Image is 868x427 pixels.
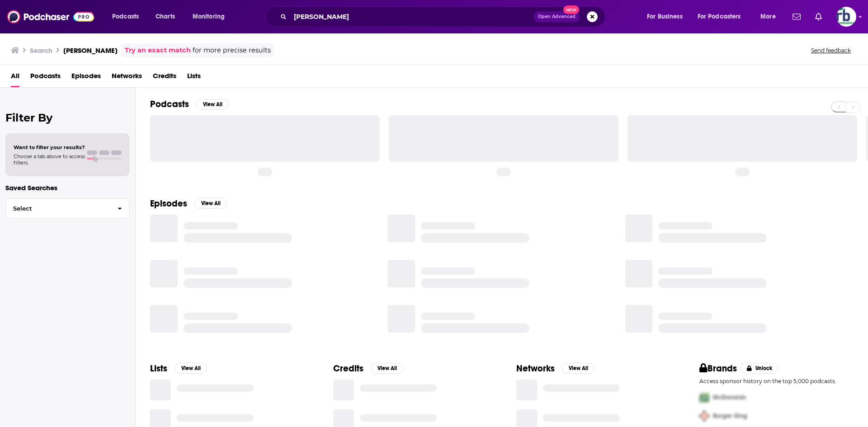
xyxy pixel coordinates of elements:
[808,47,854,54] button: Send feedback
[274,6,614,27] div: Search podcasts, credits, & more...
[563,5,580,14] span: New
[516,363,594,374] a: NetworksView All
[641,9,694,24] button: open menu
[150,9,180,24] a: Charts
[194,198,227,209] button: View All
[713,394,746,401] span: McDonalds
[741,363,779,374] button: Unlock
[562,363,594,374] button: View All
[516,363,555,374] h2: Networks
[14,153,85,166] span: Choose a tab above to access filters.
[754,9,787,24] button: open menu
[333,363,363,374] h2: Credits
[699,363,737,374] h2: Brands
[811,9,826,24] a: Show notifications dropdown
[187,69,201,87] a: Lists
[150,99,229,110] a: PodcastsView All
[150,198,187,209] h2: Episodes
[6,206,110,211] span: Select
[692,9,754,24] button: open menu
[699,378,854,385] p: Access sponsor history on the top 5,000 podcasts.
[125,45,191,56] a: Try an exact match
[112,69,142,87] a: Networks
[7,8,94,25] img: Podchaser - Follow, Share and Rate Podcasts
[153,69,176,87] a: Credits
[150,99,189,110] h2: Podcasts
[5,183,130,192] p: Saved Searches
[5,198,130,219] button: Select
[150,198,227,209] a: EpisodesView All
[30,69,61,87] a: Podcasts
[538,14,576,19] span: Open Advanced
[647,10,683,23] span: For Business
[106,9,151,24] button: open menu
[789,9,804,24] a: Show notifications dropdown
[71,69,101,87] a: Episodes
[696,407,713,425] img: Second Pro Logo
[175,363,207,374] button: View All
[333,363,403,374] a: CreditsView All
[760,10,776,23] span: More
[14,144,85,150] span: Want to filter your results?
[63,46,118,55] h3: [PERSON_NAME]
[150,363,207,374] a: ListsView All
[150,363,167,374] h2: Lists
[193,10,225,23] span: Monitoring
[186,9,236,24] button: open menu
[5,111,130,124] h2: Filter By
[534,11,580,22] button: Open AdvancedNew
[696,388,713,407] img: First Pro Logo
[11,69,19,87] a: All
[698,10,741,23] span: For Podcasters
[836,7,856,27] img: User Profile
[290,9,534,24] input: Search podcasts, credits, & more...
[193,45,271,56] span: for more precise results
[713,412,747,420] span: Burger King
[371,363,403,374] button: View All
[836,7,856,27] span: Logged in as johannarb
[112,10,139,23] span: Podcasts
[156,10,175,23] span: Charts
[30,46,52,55] h3: Search
[196,99,229,110] button: View All
[836,7,856,27] button: Show profile menu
